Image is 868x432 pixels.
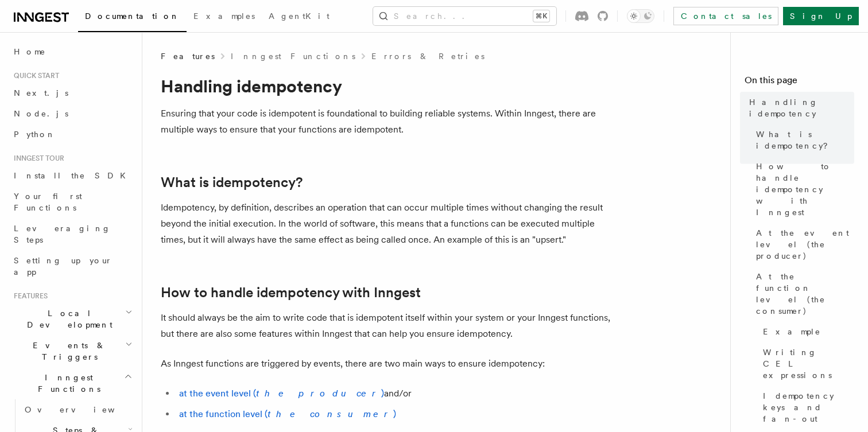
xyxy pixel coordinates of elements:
[14,130,56,139] span: Python
[763,326,821,337] span: Example
[758,342,854,386] a: Writing CEL expressions
[749,96,854,119] span: Handling idempotency
[231,50,355,62] a: Inngest Functions
[745,92,854,124] a: Handling idempotency
[9,291,48,301] span: Features
[78,3,187,32] a: Documentation
[9,335,135,367] button: Events & Triggers
[262,3,336,31] a: AgentKit
[9,340,125,363] span: Events & Triggers
[161,174,303,190] a: What is idempotency?
[756,271,854,317] span: At the function level (the consumer)
[763,347,854,381] span: Writing CEL expressions
[9,308,125,330] span: Local Development
[373,7,556,25] button: Search...⌘K
[758,386,854,429] a: Idempotency keys and fan-out
[193,11,255,21] span: Examples
[758,321,854,342] a: Example
[14,46,46,57] span: Home
[269,11,330,21] span: AgentKit
[14,171,133,180] span: Install the SDK
[756,161,854,218] span: How to handle idempotency with Inngest
[85,11,180,21] span: Documentation
[176,386,620,402] li: and/or
[783,7,859,25] a: Sign Up
[161,200,620,248] p: Idempotency, by definition, describes an operation that can occur multiple times without changing...
[9,124,135,145] a: Python
[9,154,64,163] span: Inngest tour
[187,3,262,31] a: Examples
[9,186,135,218] a: Your first Functions
[371,50,485,62] a: Errors & Retries
[745,73,854,92] h4: On this page
[161,106,620,138] p: Ensuring that your code is idempotent is foundational to building reliable systems. Within Innges...
[161,285,421,301] a: How to handle idempotency with Inngest
[9,41,135,62] a: Home
[161,50,215,62] span: Features
[9,372,124,395] span: Inngest Functions
[179,408,396,419] a: at the function level (the consumer)
[14,109,68,118] span: Node.js
[25,405,143,414] span: Overview
[533,10,549,22] kbd: ⌘K
[756,227,854,262] span: At the event level (the producer)
[14,88,68,98] span: Next.js
[161,76,620,96] h1: Handling idempotency
[14,192,82,212] span: Your first Functions
[9,165,135,186] a: Install the SDK
[9,367,135,399] button: Inngest Functions
[9,218,135,250] a: Leveraging Steps
[756,129,854,151] span: What is idempotency?
[14,256,113,277] span: Setting up your app
[9,303,135,335] button: Local Development
[161,356,620,372] p: As Inngest functions are triggered by events, there are two main ways to ensure idempotency:
[179,388,384,399] a: at the event level (the producer)
[751,223,854,266] a: At the event level (the producer)
[161,310,620,342] p: It should always be the aim to write code that is idempotent itself within your system or your In...
[9,71,59,80] span: Quick start
[627,9,654,23] button: Toggle dark mode
[751,156,854,223] a: How to handle idempotency with Inngest
[256,388,381,399] em: the producer
[751,124,854,156] a: What is idempotency?
[268,408,393,419] em: the consumer
[20,399,135,420] a: Overview
[9,250,135,282] a: Setting up your app
[14,224,111,244] span: Leveraging Steps
[9,83,135,103] a: Next.js
[751,266,854,321] a: At the function level (the consumer)
[9,103,135,124] a: Node.js
[673,7,778,25] a: Contact sales
[763,390,854,425] span: Idempotency keys and fan-out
